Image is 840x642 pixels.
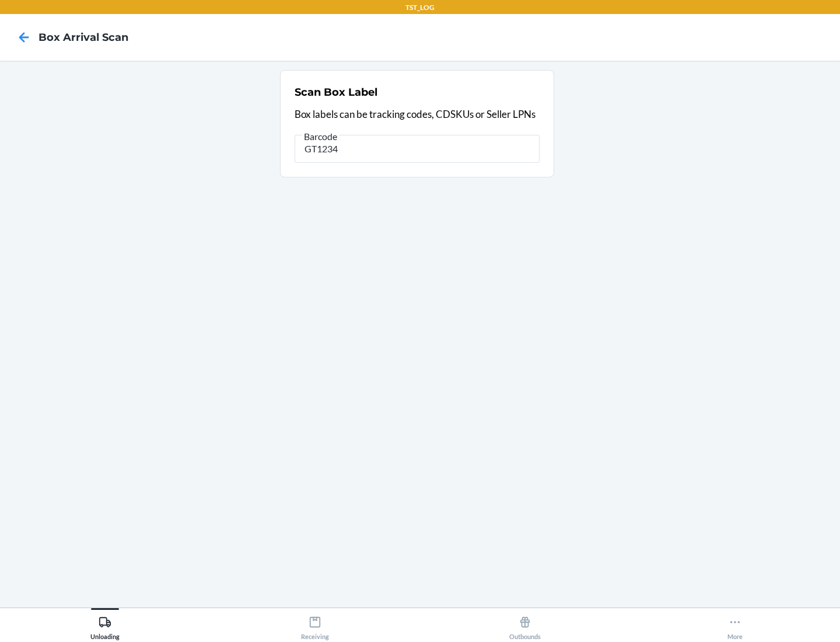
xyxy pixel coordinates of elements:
[210,608,420,640] button: Receiving
[295,85,377,100] h2: Scan Box Label
[727,611,743,640] div: More
[38,30,128,45] h4: Box Arrival Scan
[302,131,339,142] span: Barcode
[90,611,120,640] div: Unloading
[295,135,540,163] input: Barcode
[630,608,840,640] button: More
[295,107,540,122] p: Box labels can be tracking codes, CDSKUs or Seller LPNs
[420,608,630,640] button: Outbounds
[301,611,329,640] div: Receiving
[509,611,541,640] div: Outbounds
[405,2,435,13] p: TST_LOG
